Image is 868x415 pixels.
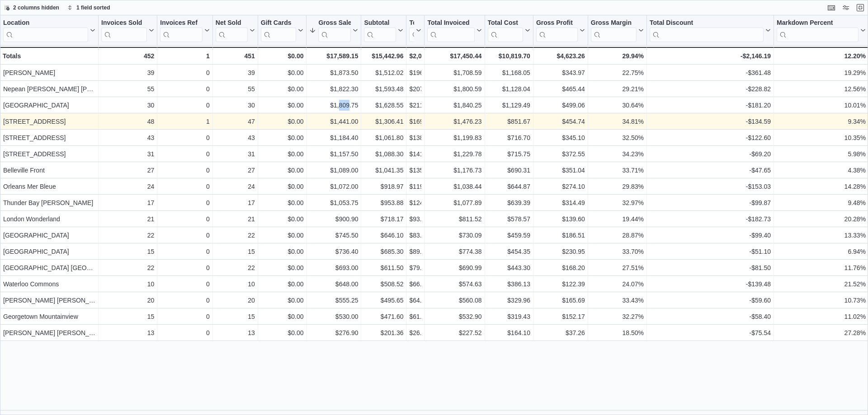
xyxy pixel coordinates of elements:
[536,19,585,42] button: Gross Profit
[216,19,248,28] div: Net Sold
[409,67,421,78] div: $196.57
[364,116,403,127] div: $1,306.41
[488,67,530,78] div: $1,168.05
[409,181,421,192] div: $119.47
[216,19,255,42] button: Net Sold
[427,327,481,338] div: $227.52
[261,279,304,289] div: $0.00
[591,246,644,257] div: 33.70%
[160,19,202,28] div: Invoices Ref
[364,327,403,338] div: $201.36
[310,67,359,78] div: $1,873.50
[650,84,771,94] div: -$228.82
[101,132,154,143] div: 43
[364,19,403,42] button: Subtotal
[855,2,866,13] button: Exit fullscreen
[488,230,530,241] div: $459.59
[160,262,209,273] div: 0
[536,67,585,78] div: $343.97
[261,165,304,176] div: $0.00
[3,100,95,111] div: [GEOGRAPHIC_DATA]
[427,67,481,78] div: $1,708.59
[160,197,209,208] div: 0
[650,149,771,159] div: -$69.20
[591,295,644,306] div: 33.43%
[261,181,304,192] div: $0.00
[160,84,209,94] div: 0
[409,165,421,176] div: $135.38
[64,2,114,13] button: 1 field sorted
[409,246,421,257] div: $89.08
[777,311,866,322] div: 11.02%
[310,149,359,159] div: $1,157.50
[409,149,421,159] div: $141.48
[488,51,530,61] div: $10,819.70
[777,295,866,306] div: 10.73%
[536,51,585,61] div: $4,623.26
[364,132,403,143] div: $1,061.80
[364,279,403,289] div: $508.52
[310,100,359,111] div: $1,809.75
[488,214,530,224] div: $578.57
[310,165,359,176] div: $1,089.00
[261,132,304,143] div: $0.00
[364,19,396,42] div: Subtotal
[160,327,209,338] div: 0
[216,132,255,143] div: 43
[101,67,154,78] div: 39
[160,246,209,257] div: 0
[216,149,255,159] div: 31
[3,116,95,127] div: [STREET_ADDRESS]
[310,327,359,338] div: $276.90
[216,181,255,192] div: 24
[160,116,209,127] div: 1
[216,165,255,176] div: 27
[261,19,304,42] button: Gift Cards
[310,262,359,273] div: $693.00
[101,19,147,28] div: Invoices Sold
[261,295,304,306] div: $0.00
[101,116,154,127] div: 48
[3,19,88,28] div: Location
[101,51,154,61] div: 452
[427,19,481,42] button: Total Invoiced
[160,295,209,306] div: 0
[650,51,771,61] div: -$2,146.19
[310,279,359,289] div: $648.00
[216,19,248,42] div: Net Sold
[650,246,771,257] div: -$51.10
[777,246,866,257] div: 6.94%
[409,311,421,322] div: $61.30
[261,19,297,42] div: Gift Card Sales
[488,246,530,257] div: $454.35
[3,214,95,224] div: London Wonderland
[3,230,95,241] div: [GEOGRAPHIC_DATA]
[76,4,110,11] span: 1 field sorted
[777,67,866,78] div: 19.29%
[409,295,421,306] div: $64.43
[777,84,866,94] div: 12.56%
[261,51,304,61] div: $0.00
[216,51,255,61] div: 451
[536,84,585,94] div: $465.44
[364,181,403,192] div: $918.97
[409,84,421,94] div: $207.11
[591,230,644,241] div: 28.87%
[536,19,578,42] div: Gross Profit
[3,84,95,94] div: Nepean [PERSON_NAME] [PERSON_NAME]
[101,327,154,338] div: 13
[3,132,95,143] div: [STREET_ADDRESS]
[650,262,771,273] div: -$81.50
[13,4,59,11] span: 2 columns hidden
[0,2,63,13] button: 2 columns hidden
[409,100,421,111] div: $211.70
[536,311,585,322] div: $152.17
[364,197,403,208] div: $953.88
[101,149,154,159] div: 31
[427,51,481,61] div: $17,450.44
[591,327,644,338] div: 18.50%
[216,279,255,289] div: 10
[427,149,481,159] div: $1,229.78
[101,197,154,208] div: 17
[427,262,481,273] div: $690.99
